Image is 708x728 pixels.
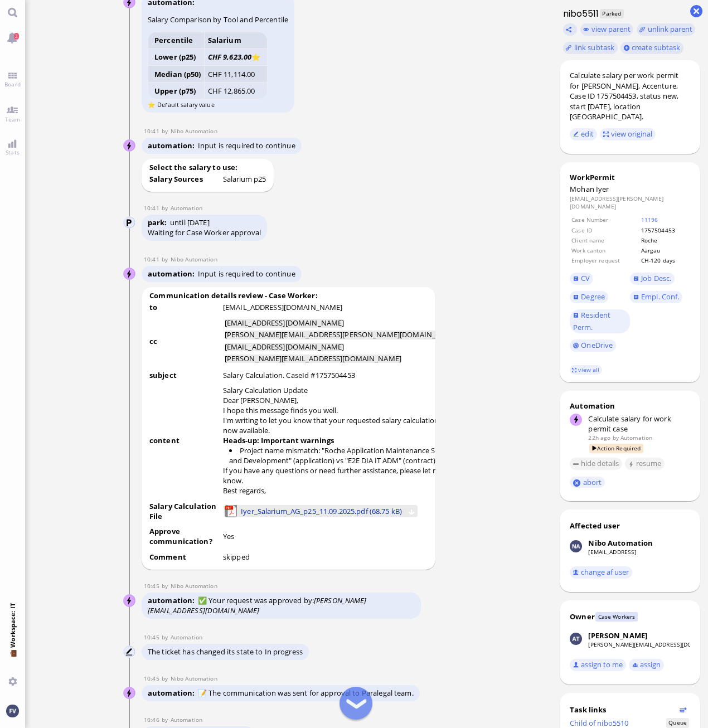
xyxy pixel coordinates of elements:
span: link subtask [574,42,615,52]
body: Rich Text Area. Press ALT-0 for help. [9,11,273,198]
p: Dear [PERSON_NAME], [9,35,273,47]
button: hide details [570,458,622,470]
dd: [EMAIL_ADDRESS][PERSON_NAME][DOMAIN_NAME] [570,195,690,211]
img: Iyer_Salarium_AG_p25_11.09.2025.pdf [225,505,237,517]
span: automation [148,269,198,279]
td: Aargau [641,246,689,255]
td: ⭐ [205,48,267,65]
span: Degree [581,292,605,302]
span: 💼 Workspace: IT [8,648,17,673]
button: abort [570,477,605,488]
span: Stats [3,148,22,156]
span: Action Required [589,444,643,453]
h1: nibo5511 [560,7,599,20]
td: 1757504453 [641,226,689,235]
span: automation@nibo.ai [171,255,217,263]
p: Best regards, [223,486,460,496]
td: Client name [571,236,639,245]
td: subject [149,370,221,384]
span: automation@nibo.ai [171,674,217,682]
button: Copy ticket nibo5511 link to clipboard [563,23,578,36]
span: automation@nibo.ai [171,127,217,135]
span: 10:45 [144,674,162,682]
b: Communication details review - Case Worker: [148,289,319,303]
li: [PERSON_NAME][EMAIL_ADDRESS][PERSON_NAME][DOMAIN_NAME] [225,331,459,339]
div: undefined [223,174,266,184]
td: to [149,302,221,316]
td: Salary Calculation File [149,501,221,525]
span: 10:41 [144,255,162,263]
a: [EMAIL_ADDRESS] [588,548,636,556]
span: park [148,217,170,227]
div: Task links [570,705,677,715]
span: Case Workers [595,612,637,622]
img: Automation [124,646,136,658]
a: View Iyer_Salarium_AG_p25_11.09.2025.pdf [239,505,404,517]
span: by [162,716,171,724]
span: CV [581,273,590,283]
span: by [162,582,171,590]
button: change af user [570,566,632,579]
img: You [6,705,18,717]
span: automation [148,688,198,698]
span: automation [148,140,198,151]
button: assign to me [570,659,626,671]
span: by [162,633,171,641]
p: If you have any questions or need further assistance, please let me know. [223,465,460,486]
span: 22h ago [588,434,610,441]
td: Case Number [571,215,639,224]
span: 📝 The communication was sent for approval to Paralegal team. [198,688,414,698]
div: Automation [570,401,690,411]
div: Salary Calculation Update [223,385,308,395]
button: view original [600,128,656,140]
div: Calculate salary for work permit case [588,414,690,434]
span: Job Desc. [641,273,671,283]
img: Anusha Thakur [570,633,582,645]
i: [PERSON_NAME][EMAIL_ADDRESS][DOMAIN_NAME] [148,595,367,615]
td: Case ID [571,226,639,235]
li: Project name mismatch: "Roche Application Maintenance Support and Development" (application) vs "... [229,445,460,465]
span: by [162,255,171,263]
small: ⭐ Default salary value [148,100,215,109]
div: Nibo Automation [588,538,653,548]
a: Empl. Conf. [630,291,682,303]
span: automation@bluelakelegal.com [171,716,202,724]
strong: Heads-up: [223,435,259,445]
p: I hope this message finds you well. I'm writing to let you know that your requested salary calcul... [9,55,273,92]
li: [PERSON_NAME][EMAIL_ADDRESS][DOMAIN_NAME] [225,355,401,363]
button: assign [629,659,664,671]
task-group-action-menu: link subtask [563,42,618,54]
span: Yes [223,531,234,541]
div: [PERSON_NAME] [588,630,647,640]
div: Waiting for Case Worker approval [148,227,261,237]
a: 11196 [641,216,658,224]
span: automation@bluelakelegal.com [620,434,652,441]
span: ✅ Your request was approved by: [148,595,367,615]
td: cc [149,317,221,368]
li: [EMAIL_ADDRESS][DOMAIN_NAME] [225,343,345,352]
span: Board [2,80,23,88]
span: automation@bluelakelegal.com [171,633,202,641]
td: CHF 12,865.00 [205,82,267,99]
a: view all [570,365,602,375]
a: CV [570,273,593,285]
img: Automation [124,217,136,229]
span: Mohan [570,184,594,194]
span: Empl. Conf. [641,292,679,302]
i: CHF 9,623.00 [208,52,252,62]
strong: Important warnings [261,435,334,445]
p: If you have any questions or need further assistance, please let me know. [9,166,273,178]
runbook-parameter-view: Salary Calculation. CaseId #1757504453 [223,370,355,380]
td: content [149,385,221,499]
img: Nibo Automation [124,268,136,280]
span: 10:45 [144,582,162,590]
button: Download Iyer_Salarium_AG_p25_11.09.2025.pdf [408,507,415,515]
b: Select the salary to use: [148,161,240,174]
p: Dear [PERSON_NAME], [223,395,460,405]
td: Comment [149,551,221,566]
button: edit [570,128,597,140]
a: Degree [570,291,608,303]
p: Best regards, [9,186,273,198]
span: Team [2,115,23,123]
img: Nibo Automation [124,595,136,607]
